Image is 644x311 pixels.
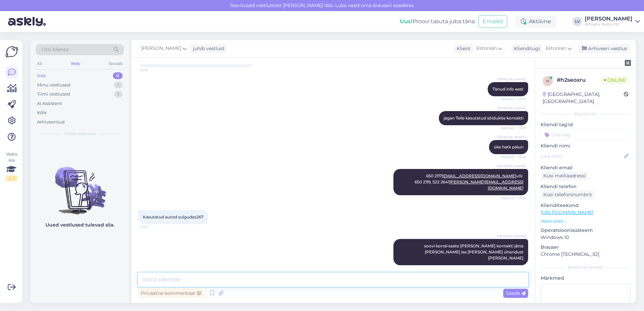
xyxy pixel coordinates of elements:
a: [EMAIL_ADDRESS][DOMAIN_NAME] [442,173,516,178]
span: 15:16 [140,224,165,230]
div: Tiimi vestlused [37,91,70,98]
span: soovi korral saate [PERSON_NAME] kontakti jätta [PERSON_NAME] ise [PERSON_NAME] ühendust [PERSON_... [424,243,524,261]
span: h [546,78,549,83]
div: Minu vestlused [37,82,70,89]
span: jagan Teile kasutatud sõidukite kontakti [444,115,523,120]
div: 1 [114,82,123,89]
div: All [36,59,43,68]
div: Privaatne kommentaar [138,289,204,298]
div: [PERSON_NAME] [541,265,631,271]
span: Saada [506,290,525,296]
div: Arhiveeri vestlus [578,44,630,53]
div: Aktiivne [515,15,556,28]
div: Uus [37,72,46,79]
span: [PERSON_NAME] [141,45,181,52]
img: No chats [30,155,129,215]
p: Brauser [541,244,631,251]
span: [PERSON_NAME] [497,135,526,140]
p: Operatsioonisüsteem [541,227,631,234]
span: [PERSON_NAME] [497,234,526,239]
span: 15:15 [140,68,165,73]
span: Nähtud ✓ 15:15 [501,126,526,131]
div: [PERSON_NAME] [585,16,633,22]
a: [PERSON_NAME][EMAIL_ADDRESS][DOMAIN_NAME] [449,179,523,191]
span: Kasutatud autod sulgudes267 [143,214,203,219]
div: # h2seoxru [557,76,601,84]
div: Web [69,59,82,68]
p: Kliendi nimi [541,142,631,149]
div: Kõik [37,109,47,116]
div: 2 / 3 [5,175,18,181]
span: Tänud info eest [492,87,523,92]
p: Kliendi email [541,164,631,171]
input: Lisa nimi [541,152,623,160]
span: Estonian [546,45,566,52]
span: Uued vestlused [64,131,96,137]
div: 0 [113,72,123,79]
div: 1 [114,91,123,98]
p: Märkmed [541,275,631,282]
div: Küsi meiliaadressi [541,171,588,180]
p: Windows 10 [541,234,631,241]
a: [PERSON_NAME]Amserv Auto OÜ [585,16,640,27]
b: Uus! [400,18,413,25]
span: Nähtud ✓ 15:15 [501,97,526,102]
img: Askly Logo [5,45,18,58]
span: 15:17 [501,266,526,271]
div: Vaata siia [5,151,18,181]
span: [PERSON_NAME] [497,106,526,111]
span: Nähtud ✓ 15:16 [501,154,526,160]
a: [URL][DOMAIN_NAME] [541,209,593,215]
img: zendesk [625,60,631,66]
div: Klienditugi [511,45,540,52]
div: LV [573,17,582,26]
div: Socials [107,59,124,68]
p: Kliendi telefon [541,183,631,190]
span: [PERSON_NAME] [497,77,526,82]
p: Uued vestlused tulevad siia. [45,221,115,229]
span: 650 2117 või 650 2119, 522 2641 [415,173,523,191]
span: Otsi kliente [42,46,69,53]
p: Chrome [TECHNICAL_ID] [541,251,631,258]
p: Klienditeekond [541,202,631,209]
span: [PERSON_NAME] [497,164,526,169]
span: üks hetk palun [494,144,523,149]
span: Estonian [476,45,497,52]
span: Online [601,76,629,84]
span: Nähtud ✓ 15:16 [501,196,526,201]
div: [GEOGRAPHIC_DATA], [GEOGRAPHIC_DATA] [543,91,624,105]
div: AI Assistent [37,100,62,107]
button: Emailid [478,15,507,28]
div: juhib vestlust [190,45,225,52]
div: Proovi tasuta juba täna: [400,18,476,26]
div: Arhiveeritud [37,119,65,126]
p: Vaata edasi ... [541,218,631,224]
div: Kliendi info [541,111,631,117]
p: Kliendi tag'id [541,121,631,128]
div: Amserv Auto OÜ [585,22,633,27]
div: Klient [454,45,471,52]
div: Küsi telefoninumbrit [541,190,595,199]
input: Lisa tag [541,130,631,140]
